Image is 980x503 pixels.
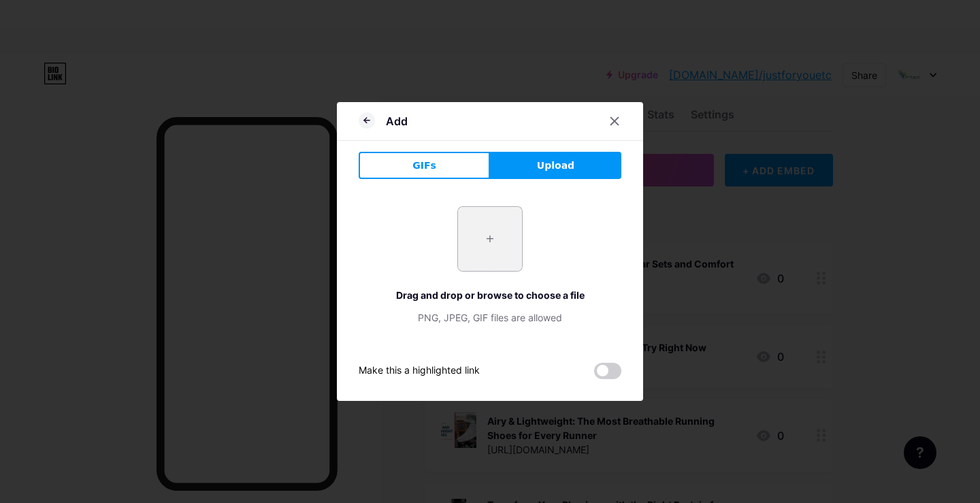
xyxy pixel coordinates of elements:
[537,159,574,173] span: Upload
[412,159,436,173] span: GIFs
[386,113,408,129] div: Add
[359,288,621,302] div: Drag and drop or browse to choose a file
[359,363,480,379] div: Make this a highlighted link
[359,310,621,325] div: PNG, JPEG, GIF files are allowed
[359,152,490,179] button: GIFs
[490,152,621,179] button: Upload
